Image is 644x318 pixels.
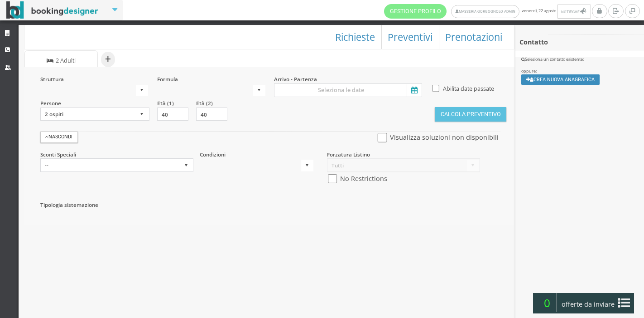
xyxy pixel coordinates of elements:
button: Notifiche [557,5,591,19]
a: Masseria Gorgognolo Admin [451,5,519,18]
button: Crea nuova anagrafica [521,74,600,85]
a: Gestione Profilo [384,4,447,19]
span: venerdì, 22 agosto [384,4,592,19]
div: Seleziona un contatto esistente: [521,57,638,63]
div: oppure: [515,57,644,91]
img: BookingDesigner.com [6,1,98,19]
b: Contatto [519,38,548,46]
span: 0 [537,293,557,312]
span: offerte da inviare [559,297,618,312]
